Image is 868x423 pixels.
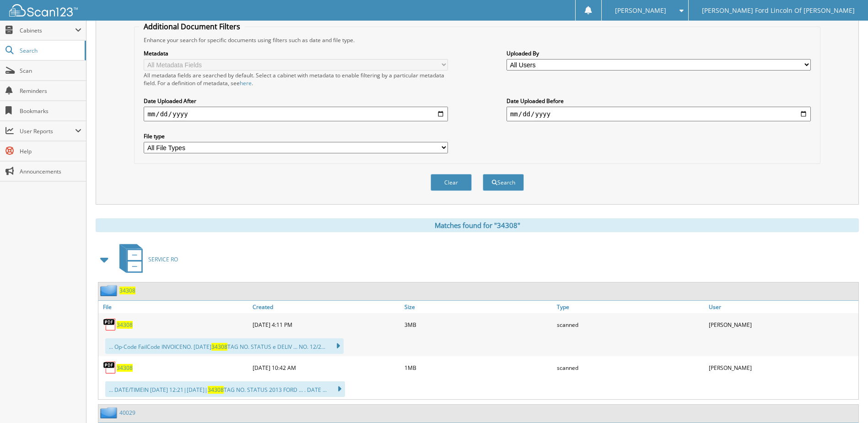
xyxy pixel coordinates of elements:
div: [PERSON_NAME] [706,315,858,334]
div: [DATE] 4:11 PM [250,315,402,334]
a: File [98,301,250,313]
span: Scan [20,67,81,75]
a: User [706,301,858,313]
span: 34308 [208,386,224,394]
span: Help [20,147,81,155]
div: scanned [555,358,706,377]
img: PDF.png [103,361,117,374]
span: Search [20,47,80,54]
div: [PERSON_NAME] [706,358,858,377]
a: 34308 [119,287,135,294]
div: ... Op-Code FailCode INVOICENO. [DATE] TAG NO. STATUS e DELIV ... NO. 12/2... [105,338,344,354]
span: User Reports [20,127,75,135]
span: Cabinets [20,27,75,34]
label: Metadata [144,49,448,57]
div: [DATE] 10:42 AM [250,358,402,377]
button: Search [483,174,524,191]
img: PDF.png [103,318,117,331]
div: All metadata fields are searched by default. Select a cabinet with metadata to enable filtering b... [144,71,448,87]
img: folder2.png [100,407,119,418]
span: Reminders [20,87,81,95]
a: 40029 [119,409,135,417]
a: SERVICE RO [114,241,178,277]
span: [PERSON_NAME] Ford Lincoln Of [PERSON_NAME] [702,8,855,13]
img: scan123-logo-white.svg [9,4,78,16]
div: Matches found for "34308" [96,218,859,232]
label: File type [144,132,448,140]
div: Enhance your search for specific documents using filters such as date and file type. [139,36,815,44]
span: SERVICE RO [148,255,178,263]
input: end [507,107,811,121]
span: 34308 [211,343,227,351]
span: Announcements [20,168,81,175]
label: Date Uploaded Before [507,97,811,105]
a: 34308 [117,321,133,329]
a: Created [250,301,402,313]
div: 1MB [402,358,554,377]
div: ... DATE/TIMEIN [DATE] 12:21|[DATE]| TAG NO. STATUS 2013 FORD ... . DATE ... [105,381,345,397]
a: here [240,79,252,87]
input: start [144,107,448,121]
div: 3MB [402,315,554,334]
a: Size [402,301,554,313]
button: Clear [431,174,472,191]
span: [PERSON_NAME] [615,8,666,13]
a: 34308 [117,364,133,372]
iframe: Chat Widget [822,379,868,423]
span: Bookmarks [20,107,81,115]
legend: Additional Document Filters [139,22,245,32]
div: scanned [555,315,706,334]
img: folder2.png [100,285,119,296]
label: Date Uploaded After [144,97,448,105]
label: Uploaded By [507,49,811,57]
a: Type [555,301,706,313]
